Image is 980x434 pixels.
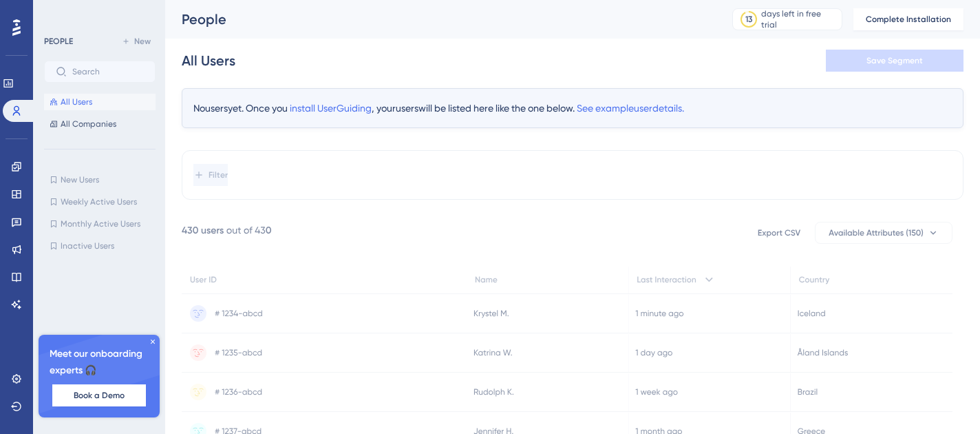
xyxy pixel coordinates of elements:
[50,346,149,379] span: Meet our onboarding experts 🎧
[577,103,684,114] span: See example user details.
[44,238,156,254] button: Inactive Users
[209,169,228,180] span: Filter
[182,51,235,70] div: All Users
[61,196,137,207] span: Weekly Active Users
[61,96,92,107] span: All Users
[44,36,73,47] div: PEOPLE
[52,384,146,406] button: Book a Demo
[761,8,838,30] div: days left in free trial
[826,50,963,72] button: Save Segment
[61,118,116,130] span: All Companies
[61,174,99,185] span: New Users
[182,88,963,128] div: No users yet. Once you , your users will be listed here like the one below.
[61,218,140,229] span: Monthly Active Users
[117,33,156,50] button: New
[44,172,156,188] button: New Users
[44,94,156,110] button: All Users
[866,14,951,25] span: Complete Installation
[866,55,923,66] span: Save Segment
[193,164,228,186] button: Filter
[44,194,156,210] button: Weekly Active Users
[134,36,151,47] span: New
[182,10,698,29] div: People
[44,116,156,132] button: All Companies
[853,8,963,30] button: Complete Installation
[290,103,372,114] span: install UserGuiding
[61,240,114,251] span: Inactive Users
[72,67,144,76] input: Search
[44,216,156,232] button: Monthly Active Users
[745,14,752,25] div: 13
[74,390,125,401] span: Book a Demo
